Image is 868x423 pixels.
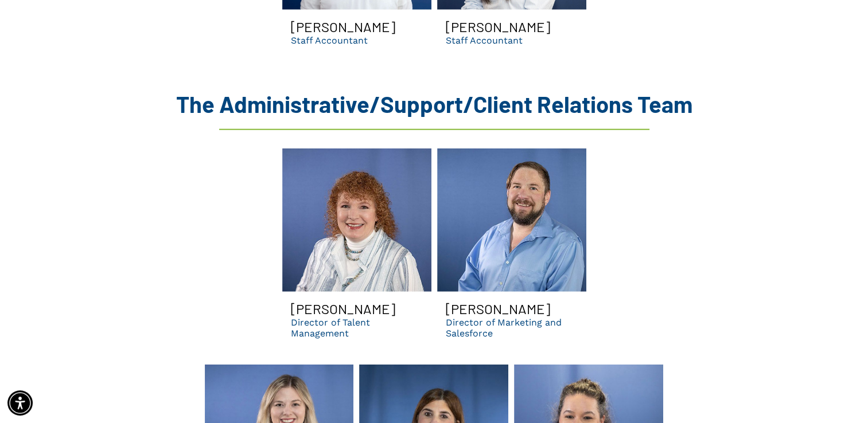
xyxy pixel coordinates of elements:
[291,18,395,35] h3: [PERSON_NAME]
[7,390,33,416] div: Accessibility Menu
[446,35,523,46] p: Staff Accountant
[446,317,578,339] p: Director of Marketing and Salesforce
[446,18,550,35] h3: [PERSON_NAME]
[291,35,368,46] p: Staff Accountant
[291,317,423,339] p: Director of Talent Management
[437,148,586,292] a: A man with a beard is wearing a blue shirt and smiling.
[176,90,692,117] span: The Administrative/Support/Client Relations Team
[446,300,550,317] h3: [PERSON_NAME]
[291,300,395,317] h3: [PERSON_NAME]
